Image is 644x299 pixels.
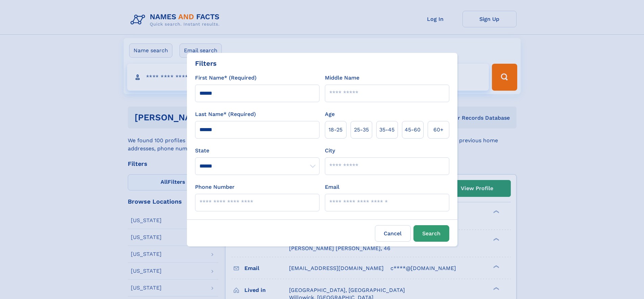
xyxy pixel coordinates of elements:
label: Age [325,110,335,118]
label: Phone Number [195,183,235,191]
span: 45‑60 [405,126,421,134]
span: 35‑45 [379,126,395,134]
span: 25‑35 [354,126,369,134]
button: Search [413,225,449,242]
label: Middle Name [325,74,359,82]
label: Cancel [375,225,411,242]
div: Filters [195,58,217,68]
label: City [325,147,335,155]
label: Last Name* (Required) [195,110,256,118]
span: 18‑25 [329,126,342,134]
label: State [195,147,319,155]
label: Email [325,183,339,191]
span: 60+ [433,126,444,134]
label: First Name* (Required) [195,74,257,82]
